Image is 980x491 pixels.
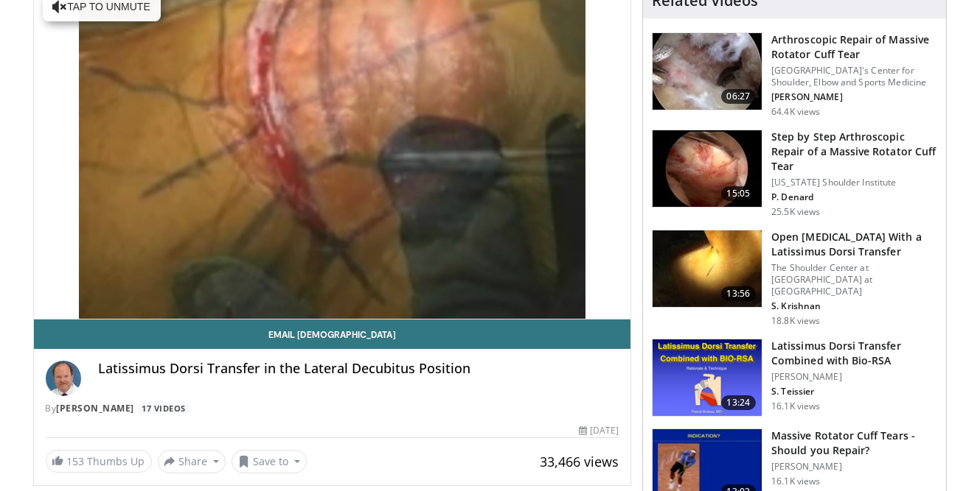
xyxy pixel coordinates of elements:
[771,386,937,398] p: S. Teissier
[721,395,757,410] span: 13:24
[771,230,937,259] h3: Open [MEDICAL_DATA] With a Latissimus Dorsi Transfer
[771,262,937,297] p: The Shoulder Center at [GEOGRAPHIC_DATA] at [GEOGRAPHIC_DATA]
[57,402,135,414] a: [PERSON_NAME]
[771,371,937,383] p: [PERSON_NAME]
[158,450,226,473] button: Share
[652,339,937,417] a: 13:24 Latissimus Dorsi Transfer Combined with Bio-RSA [PERSON_NAME] S. Teissier 16.1K views
[771,106,820,118] p: 64.4K views
[579,424,619,437] div: [DATE]
[652,230,937,327] a: 13:56 Open [MEDICAL_DATA] With a Latissimus Dorsi Transfer The Shoulder Center at [GEOGRAPHIC_DAT...
[771,191,937,203] p: P. Denard
[46,402,619,415] div: By
[721,186,757,201] span: 15:05
[653,33,762,110] img: 281021_0002_1.png.150x105_q85_crop-smart_upscale.jpg
[771,177,937,188] p: [US_STATE] Shoulder Institute
[771,339,937,368] h3: Latissimus Dorsi Transfer Combined with Bio-RSA
[652,130,937,218] a: 15:05 Step by Step Arthroscopic Repair of a Massive Rotator Cuff Tear [US_STATE] Shoulder Institu...
[653,339,762,416] img: 0e1bc6ad-fcf8-411c-9e25-b7d1f0109c17.png.150x105_q85_crop-smart_upscale.png
[137,402,191,414] a: 17 Videos
[771,476,820,487] p: 16.1K views
[771,315,820,327] p: 18.8K views
[653,130,762,207] img: 7cd5bdb9-3b5e-40f2-a8f4-702d57719c06.150x105_q85_crop-smart_upscale.jpg
[721,89,757,104] span: 06:27
[771,400,820,412] p: 16.1K views
[771,130,937,174] h3: Step by Step Arthroscopic Repair of a Massive Rotator Cuff Tear
[99,361,619,377] h4: Latissimus Dorsi Transfer in the Lateral Decubitus Position
[34,319,631,349] a: Email [DEMOGRAPHIC_DATA]
[771,91,937,103] p: [PERSON_NAME]
[771,65,937,88] p: [GEOGRAPHIC_DATA]'s Center for Shoulder, Elbow and Sports Medicine
[46,361,81,396] img: Avatar
[771,461,937,473] p: [PERSON_NAME]
[771,206,820,218] p: 25.5K views
[721,286,757,301] span: 13:56
[653,230,762,307] img: 38772_0000_3.png.150x105_q85_crop-smart_upscale.jpg
[540,453,619,470] span: 33,466 views
[67,454,85,468] span: 153
[771,32,937,62] h3: Arthroscopic Repair of Massive Rotator Cuff Tear
[46,450,152,473] a: 153 Thumbs Up
[771,300,937,312] p: S. Krishnan
[232,450,307,473] button: Save to
[771,428,937,458] h3: Massive Rotator Cuff Tears - Should you Repair?
[652,32,937,118] a: 06:27 Arthroscopic Repair of Massive Rotator Cuff Tear [GEOGRAPHIC_DATA]'s Center for Shoulder, E...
